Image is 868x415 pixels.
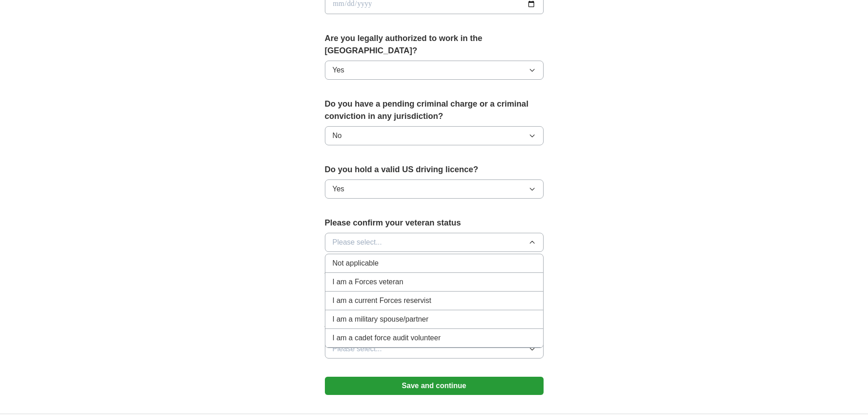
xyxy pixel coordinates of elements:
[325,233,544,252] button: Please select...
[333,258,379,269] span: Not applicable
[333,343,382,354] span: Please select...
[333,295,431,306] span: I am a current Forces reservist
[325,217,544,229] label: Please confirm your veteran status
[325,98,544,123] label: Do you have a pending criminal charge or a criminal conviction in any jurisdiction?
[333,333,441,343] span: I am a cadet force audit volunteer
[333,277,404,287] span: I am a Forces veteran
[325,32,544,57] label: Are you legally authorized to work in the [GEOGRAPHIC_DATA]?
[333,184,344,195] span: Yes
[325,164,544,176] label: Do you hold a valid US driving licence?
[325,339,544,359] button: Please select...
[333,130,342,141] span: No
[325,126,544,145] button: No
[325,377,544,395] button: Save and continue
[325,61,544,80] button: Yes
[333,314,429,325] span: I am a military spouse/partner
[333,237,382,248] span: Please select...
[325,179,544,199] button: Yes
[333,65,344,76] span: Yes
